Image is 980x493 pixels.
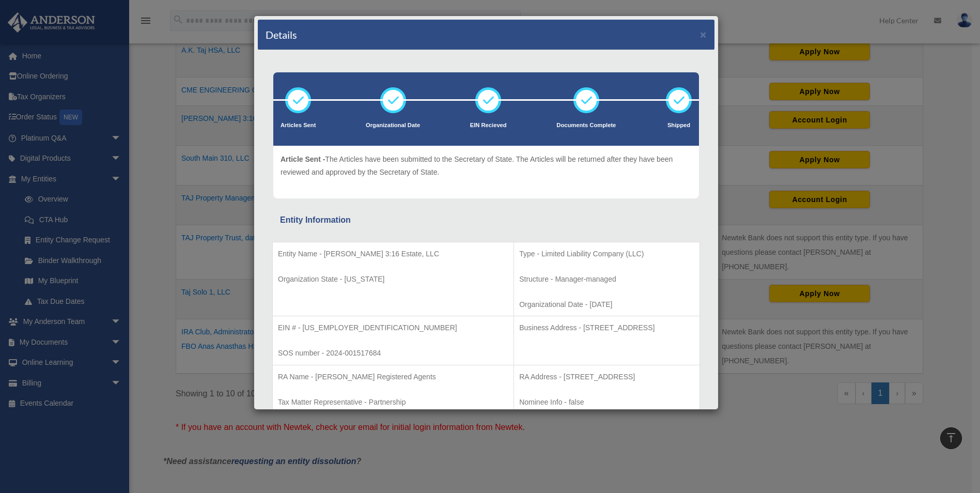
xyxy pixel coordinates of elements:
[278,248,508,260] p: Entity Name - [PERSON_NAME] 3:16 Estate, LLC
[278,273,508,286] p: Organization State - [US_STATE]
[470,120,507,131] p: EIN Recieved
[519,396,694,409] p: Nominee Info - false
[278,371,508,383] p: RA Name - [PERSON_NAME] Registered Agents
[519,298,694,311] p: Organizational Date - [DATE]
[281,155,325,163] span: Article Sent -
[266,27,297,42] h4: Details
[281,153,692,178] p: The Articles have been submitted to the Secretary of State. The Articles will be returned after t...
[666,120,692,131] p: Shipped
[278,396,508,409] p: Tax Matter Representative - Partnership
[556,120,616,131] p: Documents Complete
[700,29,707,40] button: ×
[519,321,694,334] p: Business Address - [STREET_ADDRESS]
[281,120,316,131] p: Articles Sent
[519,273,694,286] p: Structure - Manager-managed
[278,347,508,360] p: SOS number - 2024-001517684
[278,321,508,334] p: EIN # - [US_EMPLOYER_IDENTIFICATION_NUMBER]
[366,120,420,131] p: Organizational Date
[519,248,694,260] p: Type - Limited Liability Company (LLC)
[280,213,692,227] div: Entity Information
[519,371,694,383] p: RA Address - [STREET_ADDRESS]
